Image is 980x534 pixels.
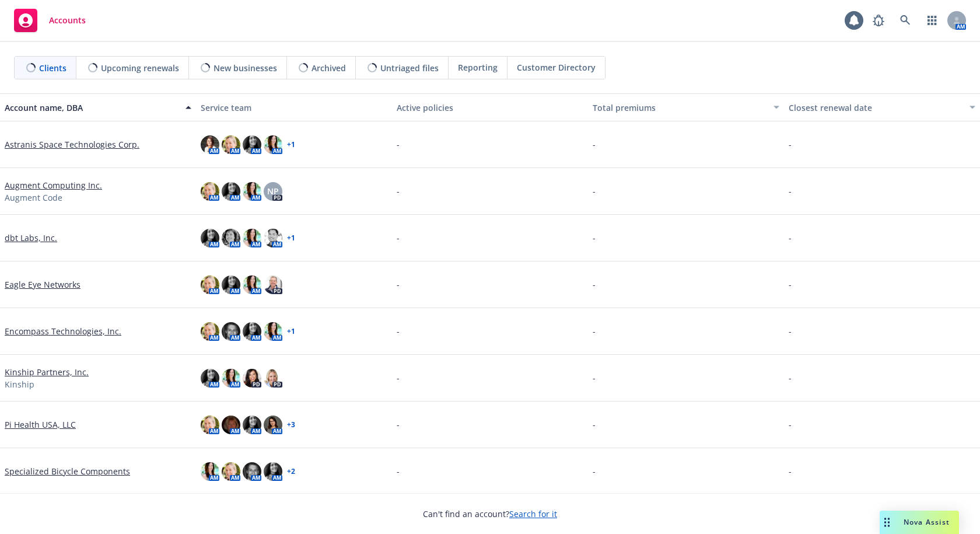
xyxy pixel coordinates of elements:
[222,182,240,201] img: photo
[458,61,498,74] span: Reporting
[593,418,596,431] span: -
[593,278,596,291] span: -
[397,325,400,337] span: -
[264,229,282,247] img: photo
[222,369,240,388] img: photo
[593,465,596,477] span: -
[101,62,179,74] span: Upcoming renewals
[243,135,261,154] img: photo
[5,138,139,151] a: Astranis Space Technologies Corp.
[222,322,240,341] img: photo
[39,62,66,74] span: Clients
[264,369,282,388] img: photo
[213,62,277,74] span: New businesses
[880,511,959,534] button: Nova Assist
[593,185,596,197] span: -
[789,278,792,291] span: -
[397,372,400,384] span: -
[201,369,219,388] img: photo
[789,418,792,431] span: -
[397,232,400,244] span: -
[397,418,400,431] span: -
[593,138,596,151] span: -
[392,93,588,121] button: Active policies
[264,322,282,341] img: photo
[243,462,261,481] img: photo
[49,16,86,25] span: Accounts
[9,4,90,37] a: Accounts
[784,93,980,121] button: Closest renewal date
[588,93,784,121] button: Total premiums
[397,278,400,291] span: -
[894,9,917,32] a: Search
[201,135,219,154] img: photo
[789,138,792,151] span: -
[243,182,261,201] img: photo
[311,62,346,74] span: Archived
[5,232,57,244] a: dbt Labs, Inc.
[264,416,282,434] img: photo
[201,322,219,341] img: photo
[593,372,596,384] span: -
[264,135,282,154] img: photo
[904,517,950,527] span: Nova Assist
[509,508,557,519] a: Search for it
[264,275,282,294] img: photo
[201,182,219,201] img: photo
[789,465,792,477] span: -
[201,416,219,434] img: photo
[243,322,261,341] img: photo
[196,93,392,121] button: Service team
[287,235,295,242] a: + 1
[264,462,282,481] img: photo
[287,468,295,475] a: + 2
[397,185,400,197] span: -
[287,328,295,335] a: + 1
[243,369,261,388] img: photo
[789,232,792,244] span: -
[222,416,240,434] img: photo
[5,179,102,191] a: Augment Computing Inc.
[5,325,121,337] a: Encompass Technologies, Inc.
[593,232,596,244] span: -
[517,61,596,74] span: Customer Directory
[267,185,279,197] span: NP
[201,275,219,294] img: photo
[397,102,583,114] div: Active policies
[243,416,261,434] img: photo
[5,278,80,291] a: Eagle Eye Networks
[921,9,944,32] a: Switch app
[287,421,295,428] a: + 3
[867,9,890,32] a: Report a Bug
[201,102,387,114] div: Service team
[789,325,792,337] span: -
[5,191,62,204] span: Augment Code
[789,372,792,384] span: -
[222,275,240,294] img: photo
[243,275,261,294] img: photo
[5,418,76,431] a: Pi Health USA, LLC
[593,102,766,114] div: Total premiums
[5,378,34,390] span: Kinship
[5,366,89,378] a: Kinship Partners, Inc.
[222,462,240,481] img: photo
[201,462,219,481] img: photo
[880,511,894,534] div: Drag to move
[5,102,178,114] div: Account name, DBA
[222,229,240,247] img: photo
[397,465,400,477] span: -
[789,185,792,197] span: -
[5,465,130,477] a: Specialized Bicycle Components
[593,325,596,337] span: -
[380,62,439,74] span: Untriaged files
[287,141,295,148] a: + 1
[201,229,219,247] img: photo
[222,135,240,154] img: photo
[243,229,261,247] img: photo
[423,508,557,520] span: Can't find an account?
[789,102,963,114] div: Closest renewal date
[397,138,400,151] span: -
